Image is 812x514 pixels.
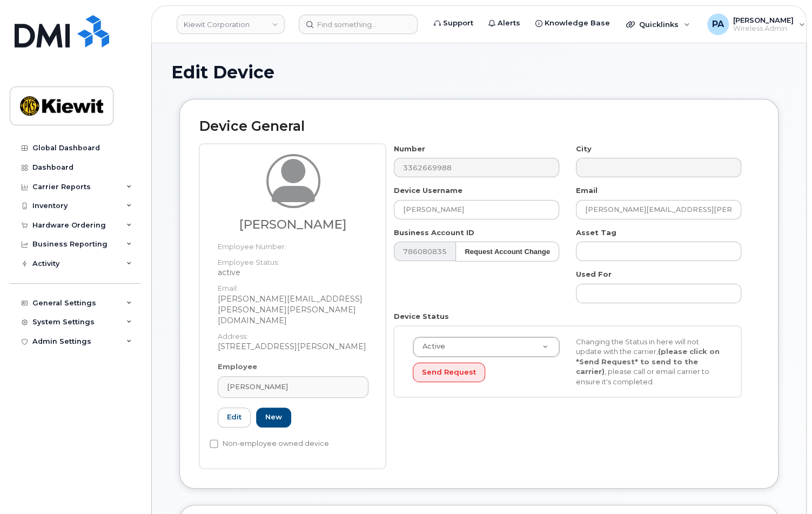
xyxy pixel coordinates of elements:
strong: Request Account Change [465,248,550,256]
button: Request Account Change [455,242,559,262]
label: Non-employee owned device [210,437,329,450]
dt: Email: [218,278,368,293]
h1: Edit Device [171,63,787,82]
label: Asset Tag [576,228,616,238]
a: [PERSON_NAME] [218,376,368,398]
strong: (please click on "Send Request" to send to the carrier) [576,347,720,376]
label: Device Status [394,311,449,322]
iframe: Messenger Launcher [765,467,804,506]
a: Active [413,337,559,357]
label: Business Account ID [394,228,474,238]
span: Active [416,342,445,351]
span: [PERSON_NAME] [227,382,288,392]
dt: Employee Status: [218,252,368,268]
label: City [576,144,592,154]
a: New [256,408,291,428]
label: Device Username [394,185,462,196]
dd: active [218,267,368,278]
dt: Address: [218,326,368,342]
a: Edit [218,408,251,428]
dd: [STREET_ADDRESS][PERSON_NAME] [218,341,368,352]
input: Non-employee owned device [210,439,218,448]
label: Email [576,185,598,196]
button: Send Request [413,363,485,383]
dt: Employee Number: [218,236,368,252]
h2: Device General [199,119,759,134]
div: Changing the Status in here will not update with the carrier, , please call or email carrier to e... [568,337,731,387]
h3: [PERSON_NAME] [218,218,368,231]
dd: [PERSON_NAME][EMAIL_ADDRESS][PERSON_NAME][PERSON_NAME][DOMAIN_NAME] [218,293,368,326]
label: Employee [218,362,257,372]
label: Used For [576,269,612,279]
label: Number [394,144,425,154]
